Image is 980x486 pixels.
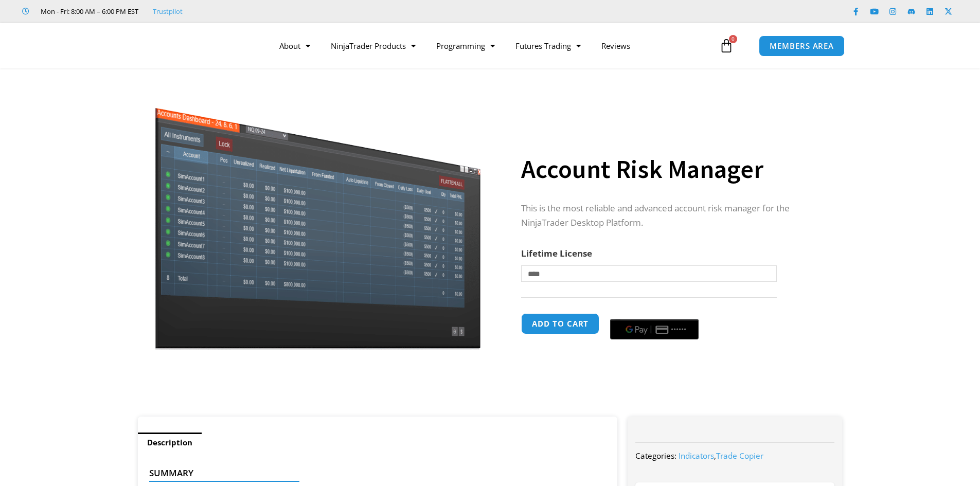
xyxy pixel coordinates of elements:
[521,151,822,187] h1: Account Risk Manager
[149,468,598,478] h4: Summary
[426,34,505,58] a: Programming
[153,5,183,17] a: Trustpilot
[138,433,202,453] a: Description
[671,326,687,333] text: ••••••
[121,27,232,64] img: LogoAI | Affordable Indicators – NinjaTrader
[521,247,592,259] label: Lifetime License
[320,34,426,58] a: NinjaTrader Products
[679,451,714,461] a: Indicators
[521,313,599,334] button: Add to cart
[38,5,138,17] span: Mon - Fri: 8:00 AM – 6:00 PM EST
[679,451,763,461] span: ,
[269,34,717,58] nav: Menu
[610,319,699,339] button: Buy with GPay
[716,451,763,461] a: Trade Copier
[521,287,537,294] a: Clear options
[704,31,749,61] a: 0
[591,34,640,58] a: Reviews
[521,201,822,231] p: This is the most reliable and advanced account risk manager for the NinjaTrader Desktop Platform.
[505,34,591,58] a: Futures Trading
[269,34,320,58] a: About
[608,312,701,313] iframe: Secure payment input frame
[770,42,834,50] span: MEMBERS AREA
[635,451,676,461] span: Categories:
[152,86,483,350] img: Screenshot 2024-08-26 15462845454
[729,35,737,43] span: 0
[759,35,845,57] a: MEMBERS AREA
